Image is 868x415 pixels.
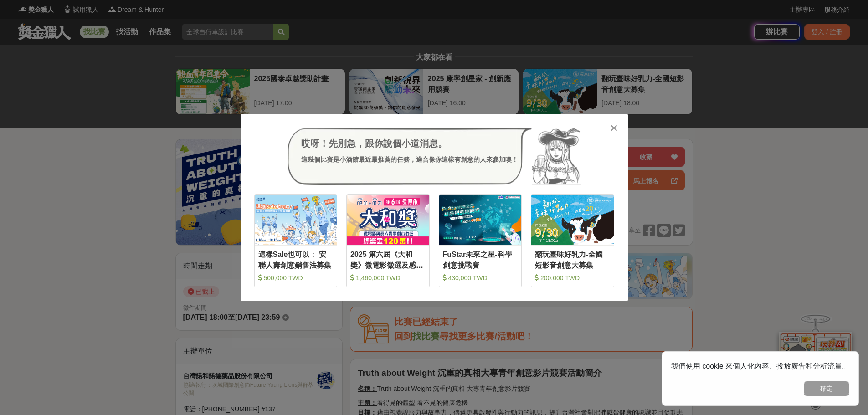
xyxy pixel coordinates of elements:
div: 哎呀！先別急，跟你說個小道消息。 [301,137,518,150]
img: Cover Image [255,195,337,245]
a: Cover Image2025 第六屆《大和獎》微電影徵選及感人實事分享 1,460,000 TWD [346,194,430,287]
div: 430,000 TWD [443,273,518,282]
span: 我們使用 cookie 來個人化內容、投放廣告和分析流量。 [671,362,849,370]
div: 200,000 TWD [535,273,610,282]
div: 2025 第六屆《大和獎》微電影徵選及感人實事分享 [350,249,426,270]
div: 這樣Sale也可以： 安聯人壽創意銷售法募集 [258,249,334,270]
div: 500,000 TWD [258,273,334,282]
img: Cover Image [439,195,522,245]
div: FuStar未來之星-科學創意挑戰賽 [443,249,518,270]
div: 1,460,000 TWD [350,273,426,282]
a: Cover ImageFuStar未來之星-科學創意挑戰賽 430,000 TWD [439,194,522,287]
img: Avatar [532,128,581,185]
img: Cover Image [531,195,614,245]
img: Cover Image [347,195,429,245]
button: 確定 [804,381,849,396]
div: 這幾個比賽是小酒館最近最推薦的任務，適合像你這樣有創意的人來參加噢！ [301,155,518,164]
div: 翻玩臺味好乳力-全國短影音創意大募集 [535,249,610,270]
a: Cover Image翻玩臺味好乳力-全國短影音創意大募集 200,000 TWD [531,194,614,287]
a: Cover Image這樣Sale也可以： 安聯人壽創意銷售法募集 500,000 TWD [254,194,338,287]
